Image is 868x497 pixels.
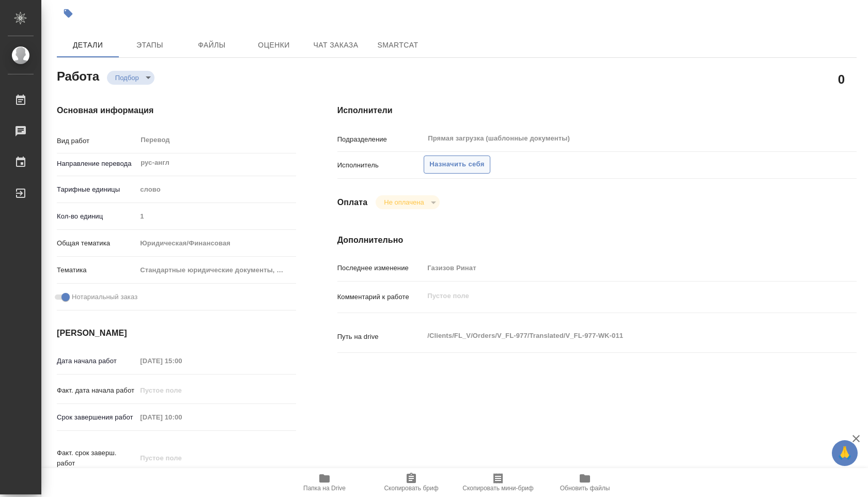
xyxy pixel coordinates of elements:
p: Комментарий к работе [337,292,424,302]
textarea: /Clients/FL_V/Orders/V_FL-977/Translated/V_FL-977-WK-011 [424,327,813,345]
span: 🙏 [836,442,854,464]
span: Нотариальный заказ [72,292,137,302]
span: Чат заказа [311,39,361,52]
button: Скопировать бриф [368,468,455,497]
button: Обновить файлы [541,468,628,497]
span: Оценки [249,39,299,52]
h4: Основная информация [57,104,296,117]
span: Файлы [187,39,237,52]
div: слово [136,181,296,198]
p: Направление перевода [57,159,136,169]
p: Факт. срок заверш. работ [57,448,136,469]
p: Срок завершения работ [57,412,136,423]
input: Пустое поле [136,410,227,425]
p: Общая тематика [57,238,136,248]
h2: Работа [57,66,99,85]
p: Последнее изменение [337,263,424,273]
input: Пустое поле [136,451,227,465]
div: Подбор [107,71,154,85]
button: Подбор [112,73,142,82]
input: Пустое поле [136,383,227,398]
button: Не оплачена [381,198,427,207]
p: Тематика [57,265,136,275]
p: Факт. дата начала работ [57,385,136,396]
button: Назначить себя [424,156,490,174]
h2: 0 [838,70,845,88]
h4: Оплата [337,196,368,209]
div: Подбор [376,195,439,209]
input: Пустое поле [424,260,813,275]
div: Стандартные юридические документы, договоры, уставы [136,261,296,279]
span: Папка на Drive [303,485,346,492]
p: Тарифные единицы [57,184,136,195]
span: Назначить себя [429,159,484,170]
h4: Дополнительно [337,234,857,246]
div: Юридическая/Финансовая [136,235,296,252]
p: Подразделение [337,134,424,145]
input: Пустое поле [136,353,227,368]
button: Добавить тэг [57,2,80,25]
span: Детали [63,39,113,52]
button: 🙏 [832,440,858,466]
p: Путь на drive [337,332,424,342]
h4: [PERSON_NAME] [57,327,296,339]
p: Кол-во единиц [57,211,136,222]
h4: Исполнители [337,104,857,117]
p: Исполнитель [337,160,424,170]
span: Скопировать бриф [384,485,438,492]
span: SmartCat [373,39,423,52]
span: Обновить файлы [560,485,610,492]
button: Скопировать мини-бриф [455,468,541,497]
p: Вид работ [57,136,136,146]
input: Пустое поле [136,209,296,224]
span: Этапы [125,39,175,52]
p: Дата начала работ [57,356,136,366]
button: Папка на Drive [281,468,368,497]
span: Скопировать мини-бриф [462,485,533,492]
